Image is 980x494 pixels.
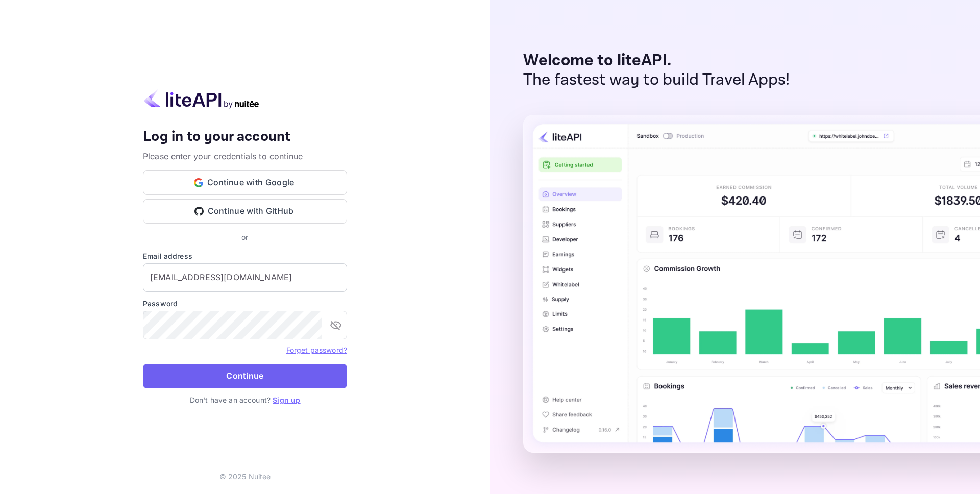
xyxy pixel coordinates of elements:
p: © 2025 Nuitee [219,471,271,482]
a: Sign up [273,396,300,404]
button: Continue [143,364,347,388]
label: Email address [143,251,347,261]
button: toggle password visibility [326,315,346,335]
a: Forget password? [286,345,347,354]
button: Continue with GitHub [143,199,347,224]
p: Don't have an account? [143,394,347,405]
p: Welcome to liteAPI. [523,51,790,70]
p: or [241,232,248,242]
button: Continue with Google [143,170,347,195]
label: Password [143,298,347,309]
img: liteapi [143,89,260,109]
input: Enter your email address [143,263,347,292]
a: Forget password? [286,344,347,355]
h4: Log in to your account [143,128,347,146]
p: The fastest way to build Travel Apps! [523,70,790,90]
p: Please enter your credentials to continue [143,150,347,162]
